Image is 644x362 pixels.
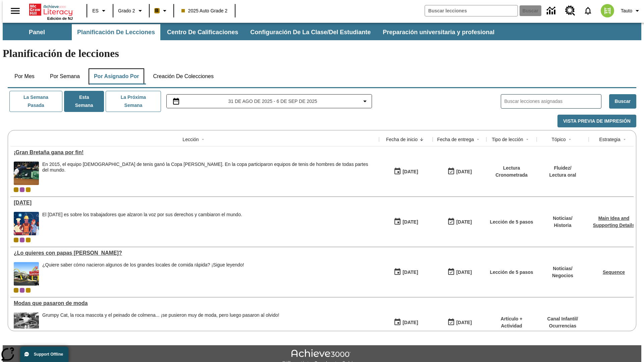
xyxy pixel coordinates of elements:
[42,262,244,268] div: ¿Quiere saber cómo nacieron algunos de los grandes locales de comida rápida? ¡Sigue leyendo!
[456,168,472,176] div: [DATE]
[20,187,24,192] div: OL 2025 Auto Grade 3
[549,172,576,179] p: Lectura oral
[566,135,574,143] button: Sort
[47,16,73,20] span: Edición de NJ
[14,250,376,256] div: ¿Lo quieres con papas fritas?
[553,215,572,222] p: Noticias /
[26,238,31,242] div: New 2025 class
[3,24,500,40] div: Subbarra de navegación
[115,5,147,17] button: Grado: Grado 2, Elige un grado
[182,136,199,143] div: Lección
[391,165,420,178] button: 09/01/25: Primer día en que estuvo disponible la lección
[64,91,104,112] button: Esta semana
[42,162,376,185] div: En 2015, el equipo británico de tenis ganó la Copa Davis. En la copa participaron equipos de teni...
[445,316,474,329] button: 06/30/26: Último día en que podrá accederse la lección
[490,219,533,226] p: Lección de 5 pasos
[89,5,111,17] button: Lenguaje: ES, Selecciona un idioma
[552,265,573,272] p: Noticias /
[20,238,24,242] div: OL 2025 Auto Grade 3
[601,4,614,17] img: avatar image
[549,165,576,172] p: Fluidez /
[26,187,31,192] div: New 2025 class
[14,288,18,293] div: Clase actual
[14,200,376,206] div: Día del Trabajo
[492,136,523,143] div: Tipo de lección
[445,165,474,178] button: 09/07/25: Último día en que podrá accederse la lección
[72,24,160,40] button: Planificación de lecciones
[547,322,578,329] p: Ocurrencias
[106,91,161,112] button: La próxima semana
[579,2,597,19] a: Notificaciones
[14,212,39,235] img: una pancarta con fondo azul muestra la ilustración de una fila de diferentes hombres y mujeres co...
[14,262,39,286] img: Uno de los primeros locales de McDonald's, con el icónico letrero rojo y los arcos amarillos.
[9,91,62,112] button: La semana pasada
[553,222,572,229] p: Historia
[445,266,474,279] button: 07/03/26: Último día en que podrá accederse la lección
[42,312,279,336] div: Grumpy Cat, la roca mascota y el peinado de colmena... ¡se pusieron muy de moda, pero luego pasar...
[3,24,70,40] button: Panel
[42,312,279,318] div: Grumpy Cat, la roca mascota y el peinado de colmena... ¡se pusieron muy de moda, pero luego pasar...
[118,7,135,14] span: Grado 2
[14,187,18,192] div: Clase actual
[14,300,376,306] div: Modas que pasaron de moda
[621,135,629,143] button: Sort
[42,212,242,235] div: El Día del Trabajo es sobre los trabajadores que alzaron la voz por sus derechos y cambiaron el m...
[42,262,244,286] span: ¿Quiere saber cómo nacieron algunos de los grandes locales de comida rápida? ¡Sigue leyendo!
[391,216,420,228] button: 09/01/25: Primer día en que estuvo disponible la lección
[155,6,159,15] span: B
[597,2,618,19] button: Escoja un nuevo avatar
[402,318,418,327] div: [DATE]
[26,288,31,293] div: New 2025 class
[490,269,533,276] p: Lección de 5 pasos
[543,2,561,20] a: Centro de información
[599,136,620,143] div: Estrategia
[386,136,418,143] div: Fecha de inicio
[490,165,533,179] p: Lectura Cronometrada
[551,136,566,143] div: Tópico
[523,135,531,143] button: Sort
[29,3,73,16] a: Portada
[474,135,482,143] button: Sort
[593,216,635,228] a: Main Idea and Supporting Details
[456,318,472,327] div: [DATE]
[20,288,24,293] span: OL 2025 Auto Grade 3
[391,266,420,279] button: 07/26/25: Primer día en que estuvo disponible la lección
[437,136,474,143] div: Fecha de entrega
[152,5,171,17] button: Boost El color de la clase es anaranjado claro. Cambiar el color de la clase.
[228,98,317,105] span: 31 de ago de 2025 - 6 de sep de 2025
[20,347,68,362] button: Support Offline
[402,268,418,277] div: [DATE]
[89,68,145,84] button: Por asignado por
[92,7,99,14] span: ES
[547,315,578,322] p: Canal Infantil /
[14,312,39,336] img: foto en blanco y negro de una chica haciendo girar unos hula-hulas en la década de 1950
[621,7,632,14] span: Tauto
[377,24,500,40] button: Preparación universitaria y profesional
[391,316,420,329] button: 07/19/25: Primer día en que estuvo disponible la lección
[148,68,219,84] button: Creación de colecciones
[557,115,636,128] button: Vista previa de impresión
[29,2,73,20] div: Portada
[456,218,472,226] div: [DATE]
[418,135,426,143] button: Sort
[42,162,376,173] div: En 2015, el equipo [DEMOGRAPHIC_DATA] de tenis ganó la Copa [PERSON_NAME]. En la copa participaro...
[14,238,18,242] div: Clase actual
[14,200,376,206] a: Día del Trabajo, Lecciones
[445,216,474,228] button: 09/07/25: Último día en que podrá accederse la lección
[8,68,41,84] button: Por mes
[552,272,573,279] p: Negocios
[34,352,63,357] span: Support Offline
[45,68,85,84] button: Por semana
[14,250,376,256] a: ¿Lo quieres con papas fritas?, Lecciones
[14,300,376,306] a: Modas que pasaron de moda, Lecciones
[3,47,641,60] h1: Planificación de lecciones
[402,168,418,176] div: [DATE]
